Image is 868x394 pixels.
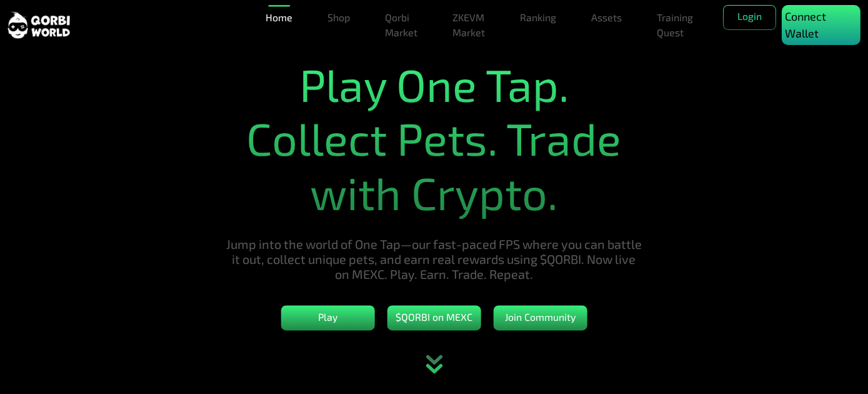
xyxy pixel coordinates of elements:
[387,306,481,331] button: $QORBI on MEXC
[224,57,644,219] h1: Play One Tap. Collect Pets. Trade with Crypto.
[7,11,70,40] img: sticky brand-logo
[261,5,297,30] a: Home
[785,8,857,42] p: Connect Wallet
[224,237,644,282] h5: Jump into the world of One Tap—our fast-paced FPS where you can battle it out, collect unique pet...
[652,5,698,45] a: Training Quest
[494,306,587,331] button: Join Community
[281,306,375,331] button: Play
[447,5,490,45] a: ZKEVM Market
[586,5,627,30] a: Assets
[723,5,776,30] button: Login
[515,5,561,30] a: Ranking
[407,338,462,394] div: animation
[380,5,422,45] a: Qorbi Market
[322,5,355,30] a: Shop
